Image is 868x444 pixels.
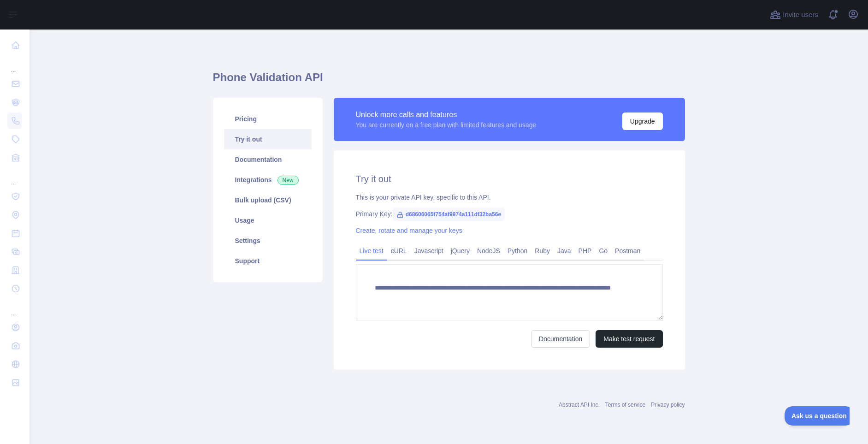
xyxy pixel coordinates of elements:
div: This is your private API key, specific to this API. [356,193,663,202]
button: Make test request [596,330,662,348]
a: Postman [611,243,644,258]
div: Primary Key: [356,209,663,219]
div: ... [7,299,22,317]
div: You are currently on a free plan with limited features and usage [356,120,537,130]
a: Support [224,251,312,271]
a: Usage [224,210,312,231]
a: PHP [575,243,596,258]
h2: Try it out [356,172,663,185]
a: Python [504,243,531,258]
iframe: Toggle Customer Support [785,406,850,426]
button: Upgrade [622,112,663,130]
a: Privacy policy [651,402,685,408]
div: ... [7,55,22,74]
span: Invite users [783,10,818,20]
a: Ruby [531,243,554,258]
a: jQuery [447,243,473,258]
a: Create, rotate and manage your keys [356,227,462,234]
span: d68606065f754af9974a111df32ba56e [393,207,505,221]
a: Pricing [224,109,312,129]
a: Abstract API Inc. [559,402,600,408]
a: NodeJS [473,243,504,258]
a: Bulk upload (CSV) [224,190,312,210]
a: cURL [387,243,411,258]
button: Invite users [768,7,820,22]
a: Documentation [531,330,590,348]
h1: Phone Validation API [213,70,685,92]
a: Java [554,243,575,258]
div: Unlock more calls and features [356,109,537,120]
a: Live test [356,243,387,258]
a: Go [595,243,611,258]
a: Integrations New [224,170,312,190]
div: ... [7,168,22,186]
a: Documentation [224,149,312,170]
a: Terms of service [605,402,645,408]
a: Javascript [411,243,447,258]
span: New [278,176,299,185]
a: Settings [224,231,312,251]
a: Try it out [224,129,312,149]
